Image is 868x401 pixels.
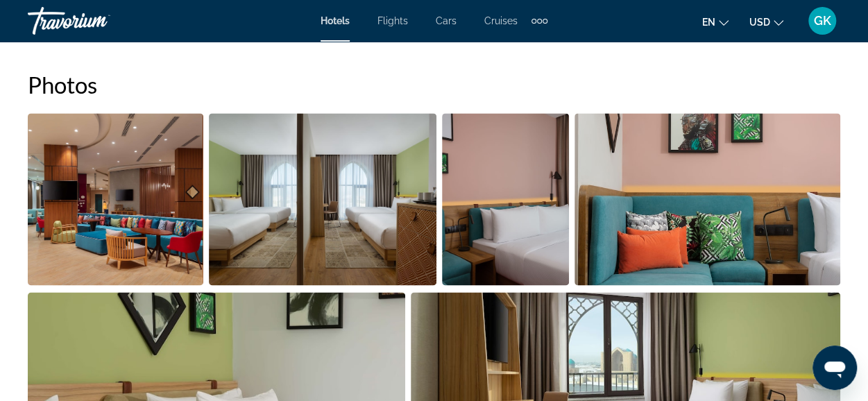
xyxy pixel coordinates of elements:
[209,112,436,286] button: Open full-screen image slider
[575,112,840,286] button: Open full-screen image slider
[702,17,715,28] span: en
[814,14,831,28] span: GK
[812,345,857,390] iframe: Кнопка запуска окна обмена сообщениями
[377,15,408,26] a: Flights
[442,112,569,286] button: Open full-screen image slider
[28,3,167,39] a: Travorium
[28,71,840,99] h2: Photos
[321,15,350,26] a: Hotels
[28,112,203,286] button: Open full-screen image slider
[484,15,518,26] a: Cruises
[749,12,783,32] button: Change currency
[436,15,457,26] a: Cars
[702,12,729,32] button: Change language
[531,10,547,32] button: Extra navigation items
[804,6,840,35] button: User Menu
[749,17,770,28] span: USD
